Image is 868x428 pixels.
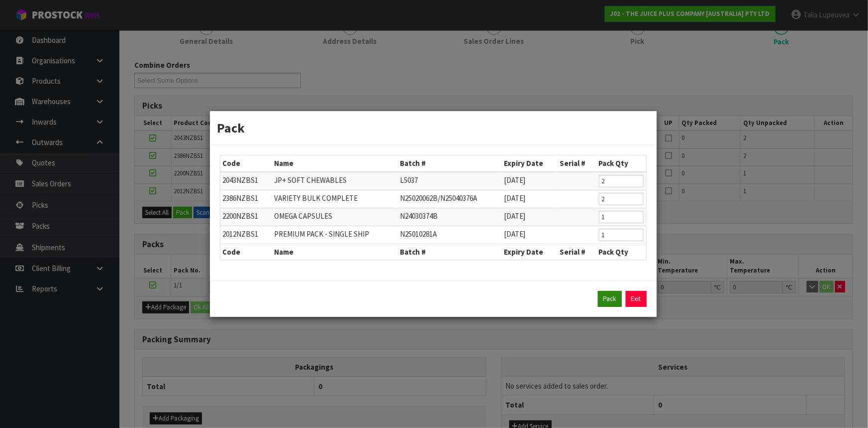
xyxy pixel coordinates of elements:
th: Batch # [398,244,501,260]
th: Serial # [557,155,596,171]
span: JP+ SOFT CHEWABLES [274,175,347,185]
span: N25010281A [400,229,437,239]
th: Expiry Date [501,244,557,260]
th: Pack Qty [596,244,646,260]
span: OMEGA CAPSULES [274,211,332,221]
th: Batch # [398,155,501,171]
span: N25020062B/N25040376A [400,193,478,203]
span: L5037 [400,175,418,185]
span: 2200NZBS1 [223,211,259,221]
th: Name [272,244,398,260]
th: Code [220,155,272,171]
span: PREMIUM PACK - SINGLE SHIP [274,229,369,239]
span: [DATE] [504,211,525,221]
span: 2386NZBS1 [223,193,259,203]
th: Pack Qty [596,155,646,171]
span: [DATE] [504,229,525,239]
h3: Pack [217,119,649,137]
span: 2012NZBS1 [223,229,259,239]
span: VARIETY BULK COMPLETE [274,193,358,203]
span: N24030374B [400,211,438,221]
th: Serial # [557,244,596,260]
th: Code [220,244,272,260]
span: [DATE] [504,175,525,185]
a: Exit [626,291,647,307]
button: Pack [598,291,622,307]
th: Expiry Date [501,155,557,171]
span: [DATE] [504,193,525,203]
th: Name [272,155,398,171]
span: 2043NZBS1 [223,175,259,185]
